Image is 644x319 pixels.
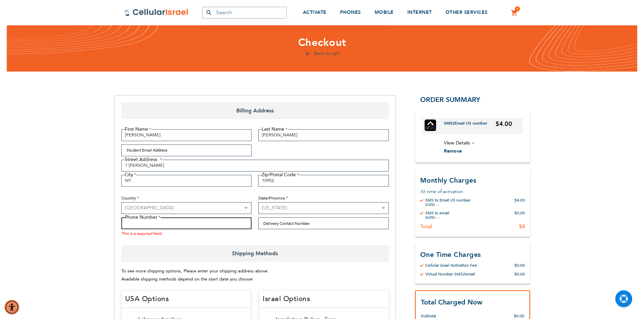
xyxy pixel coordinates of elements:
span: 1 [516,6,519,12]
p: At time of activation [420,188,525,195]
span: INTERNET [407,9,432,16]
span: $0.00 [514,313,524,319]
div: [DATE] - - [425,203,471,207]
strong: Total Charged Now [421,298,482,307]
div: Total [420,223,432,230]
span: ACTIVATE [303,9,327,16]
div: $4 [519,223,525,230]
div: $0.00 [515,210,525,220]
a: SMS2Email US number [444,121,493,131]
div: $4.00 [515,197,525,207]
h4: Israel Options [259,290,389,308]
div: Cellular Israel Activation Fee [425,263,477,268]
div: $0.00 [515,263,525,268]
span: Order Summary [420,95,480,104]
img: Cellular Israel Logo [124,8,189,17]
span: MOBILE [375,9,394,16]
div: $0.00 [515,271,525,277]
img: SMS2Email US number [425,119,436,131]
div: Virtual Number SMS2email [425,271,475,277]
h4: USA Options [121,290,251,308]
span: OTHER SERVICES [446,9,488,16]
span: Remove [444,148,462,154]
a: Back to cart [305,50,339,57]
div: Accessibility Menu [4,300,19,315]
h3: One Time Charges [420,250,525,259]
input: Search [202,7,287,19]
span: Shipping Methods [121,245,389,262]
div: [DATE] - - [425,216,449,220]
span: To see more shipping options, Please enter your shipping address above. Available shipping method... [121,268,269,283]
span: $4.00 [496,120,512,128]
span: PHONES [340,9,361,16]
a: 1 [511,9,518,17]
h3: Monthly Charges [420,176,525,185]
span: This is a required field. [121,231,162,236]
span: Checkout [298,35,346,50]
span: Billing Address [121,102,389,119]
div: SMS to Email US number [425,197,471,203]
div: SMS to email [425,210,449,216]
span: View Details [444,140,470,146]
